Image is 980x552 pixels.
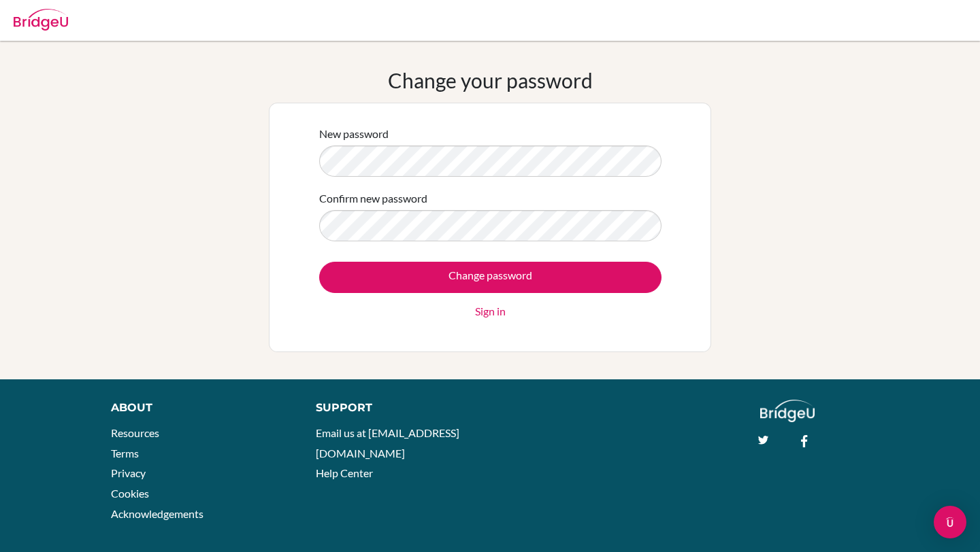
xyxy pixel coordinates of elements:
[319,190,427,207] label: Confirm new password
[934,506,966,538] div: Open Intercom Messenger
[316,400,476,416] div: Support
[316,426,459,460] a: Email us at [EMAIL_ADDRESS][DOMAIN_NAME]
[111,507,203,520] a: Acknowledgements
[319,126,389,142] label: New password
[475,303,506,320] a: Sign in
[111,466,146,479] a: Privacy
[388,68,593,92] h1: Change your password
[760,400,815,422] img: logo_white@2x-f4f0deed5e89b7ecb1c2cc34c3e3d731f90f0f143d5ea2071677605dd97b5244.png
[111,426,159,439] a: Resources
[316,466,373,479] a: Help Center
[319,262,661,293] input: Change password
[14,9,68,31] img: Bridge-U
[111,487,149,500] a: Cookies
[111,447,139,460] a: Terms
[111,400,285,416] div: About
